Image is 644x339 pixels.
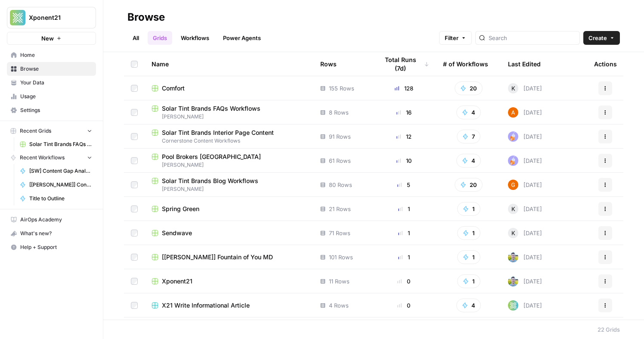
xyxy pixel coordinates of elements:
[489,34,576,42] input: Search
[162,301,250,310] span: X21 Write Informational Article
[508,156,518,166] img: ly0f5newh3rn50akdwmtp9dssym0
[329,108,349,117] span: 8 Rows
[457,130,480,143] button: 7
[16,164,96,178] a: [SW] Content Gap Analysis
[508,180,518,190] img: pwix5m0vnd4oa9kxcotez4co3y0l
[378,84,429,93] div: 128
[508,252,518,262] img: 7o9iy2kmmc4gt2vlcbjqaas6vz7k
[583,31,620,45] button: Create
[20,243,92,251] span: Help + Support
[508,52,541,76] div: Last Edited
[148,31,172,45] a: Grids
[7,62,96,76] a: Browse
[152,177,307,193] a: Solar Tint Brands Blog Workflows[PERSON_NAME]
[152,301,307,310] a: X21 Write Informational Article
[329,180,352,189] span: 80 Rows
[176,31,214,45] a: Workflows
[152,113,307,121] span: [PERSON_NAME]
[7,213,96,227] a: AirOps Academy
[152,84,307,93] a: Comfort
[456,154,481,168] button: 4
[508,180,542,190] div: [DATE]
[152,128,307,145] a: Solar Tint Brands Interior Page ContentCornerstone Content Workflows
[16,137,96,151] a: Solar Tint Brands FAQs Workflows
[329,229,350,237] span: 71 Rows
[378,52,429,76] div: Total Runs (7d)
[329,156,351,165] span: 61 Rows
[29,195,92,202] span: Title to Outline
[20,127,51,135] span: Recent Grids
[41,34,54,43] span: New
[162,152,261,161] span: Pool Brokers [GEOGRAPHIC_DATA]
[378,277,429,286] div: 0
[7,124,96,137] button: Recent Grids
[508,107,542,118] div: [DATE]
[329,301,349,310] span: 4 Rows
[378,156,429,165] div: 10
[7,240,96,254] button: Help + Support
[457,250,480,264] button: 1
[7,32,96,45] button: New
[29,13,81,22] span: Xponent21
[10,10,25,25] img: Xponent21 Logo
[127,31,144,45] a: All
[457,274,480,288] button: 1
[378,108,429,117] div: 16
[508,83,542,93] div: [DATE]
[218,31,266,45] a: Power Agents
[152,277,307,286] a: Xponent21
[20,216,92,224] span: AirOps Academy
[162,104,260,113] span: Solar Tint Brands FAQs Workflows
[20,51,92,59] span: Home
[7,103,96,117] a: Settings
[508,276,518,286] img: 7o9iy2kmmc4gt2vlcbjqaas6vz7k
[508,228,542,238] div: [DATE]
[508,204,542,214] div: [DATE]
[162,128,274,137] span: Solar Tint Brands Interior Page Content
[508,252,542,262] div: [DATE]
[455,178,483,192] button: 20
[511,229,515,237] span: K
[29,140,92,148] span: Solar Tint Brands FAQs Workflows
[588,34,607,42] span: Create
[162,84,185,93] span: Comfort
[29,167,92,175] span: [SW] Content Gap Analysis
[508,300,542,311] div: [DATE]
[16,178,96,192] a: [[PERSON_NAME]] Content Gap Analysis
[7,76,96,90] a: Your Data
[152,52,307,76] div: Name
[7,227,96,240] div: What's new?
[508,131,542,142] div: [DATE]
[329,253,353,261] span: 101 Rows
[162,177,258,185] span: Solar Tint Brands Blog Workflows
[152,205,307,213] a: Spring Green
[508,131,518,142] img: ly0f5newh3rn50akdwmtp9dssym0
[329,132,351,141] span: 91 Rows
[20,65,92,73] span: Browse
[511,205,515,213] span: K
[29,181,92,189] span: [[PERSON_NAME]] Content Gap Analysis
[162,205,199,213] span: Spring Green
[7,48,96,62] a: Home
[456,299,481,312] button: 4
[598,325,620,334] div: 22 Grids
[594,52,617,76] div: Actions
[20,79,92,87] span: Your Data
[508,300,518,311] img: i2puuukf6121c411q0l1csbuv6u4
[378,132,429,141] div: 12
[320,52,337,76] div: Rows
[162,229,192,237] span: Sendwave
[152,152,307,169] a: Pool Brokers [GEOGRAPHIC_DATA][PERSON_NAME]
[329,205,351,213] span: 21 Rows
[7,90,96,103] a: Usage
[378,205,429,213] div: 1
[127,10,165,24] div: Browse
[511,84,515,93] span: K
[152,229,307,237] a: Sendwave
[152,137,307,145] span: Cornerstone Content Workflows
[443,52,488,76] div: # of Workflows
[162,277,192,286] span: Xponent21
[329,277,350,286] span: 11 Rows
[329,84,354,93] span: 155 Rows
[20,93,92,100] span: Usage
